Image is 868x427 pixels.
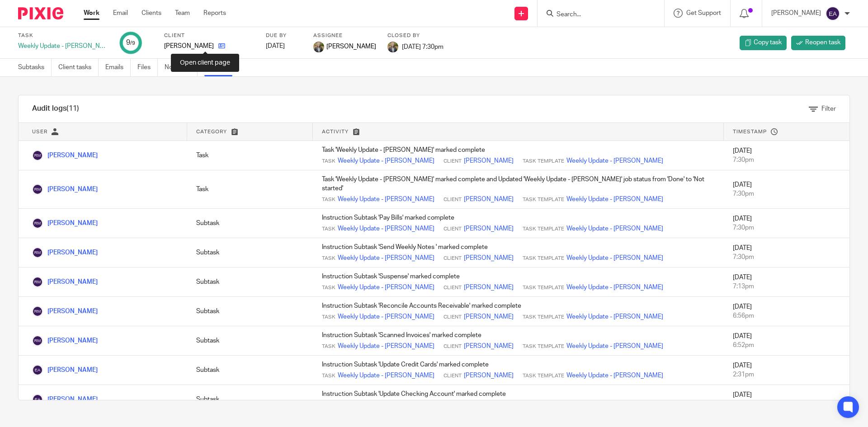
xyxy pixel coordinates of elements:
img: Robynn Maedl [32,306,43,317]
td: Instruction Subtask 'Update Checking Account' marked complete [313,385,724,414]
a: Client tasks [58,59,99,76]
div: 7:30pm [733,223,840,232]
label: Due by [266,32,302,39]
a: Weekly Update - [PERSON_NAME] [338,371,434,380]
a: [PERSON_NAME] [464,156,514,165]
a: Weekly Update - [PERSON_NAME] [338,312,434,321]
span: Task Template [523,284,564,291]
span: Task [322,255,335,262]
td: Subtask [187,356,313,385]
td: Subtask [187,326,313,356]
span: Task Template [523,158,564,165]
td: [DATE] [724,209,849,238]
span: Client [443,284,462,291]
td: [DATE] [724,297,849,326]
a: Weekly Update - [PERSON_NAME] [566,253,663,263]
td: Instruction Subtask 'Pay Bills' marked complete [313,209,724,238]
span: Task [322,343,335,350]
div: 6:56pm [733,311,840,320]
a: Work [84,9,99,18]
a: Weekly Update - [PERSON_NAME] [338,253,434,263]
td: Subtask [187,385,313,414]
img: image.jpg [313,42,324,52]
img: Robynn Maedl [32,335,43,346]
a: [PERSON_NAME] [464,342,514,351]
img: Pixie [18,7,63,19]
a: [PERSON_NAME] [32,308,98,314]
td: Task 'Weekly Update - [PERSON_NAME]' marked complete [313,141,724,170]
span: Client [443,196,462,203]
td: Instruction Subtask 'Reconcile Accounts Receivable' marked complete [313,297,724,326]
a: Weekly Update - [PERSON_NAME] [566,342,663,351]
label: Client [164,32,255,39]
img: Robynn Maedl [32,247,43,258]
a: [PERSON_NAME] [32,152,98,159]
img: svg%3E [826,6,840,21]
span: Client [443,255,462,262]
td: Instruction Subtask 'Suspense' marked complete [313,267,724,297]
span: Task [322,314,335,321]
td: [DATE] [724,385,849,414]
label: Assignee [313,32,376,39]
td: [DATE] [724,170,849,209]
a: Weekly Update - [PERSON_NAME] [338,195,434,204]
a: Weekly Update - [PERSON_NAME] [338,224,434,233]
td: Instruction Subtask 'Update Credit Cards' marked complete [313,356,724,385]
td: Instruction Subtask 'Send Weekly Notes ' marked complete [313,238,724,267]
td: Task [187,141,313,170]
img: Robynn Maedl [32,184,43,195]
a: Weekly Update - [PERSON_NAME] [566,224,663,233]
p: [PERSON_NAME] [164,42,214,51]
td: [DATE] [724,326,849,356]
div: 7:30pm [733,253,840,262]
a: Emails [105,59,131,76]
td: Subtask [187,297,313,326]
a: Weekly Update - [PERSON_NAME] [338,156,434,165]
div: 2:31pm [733,370,840,379]
td: [DATE] [724,238,849,267]
div: 7:13pm [733,282,840,291]
td: [DATE] [724,356,849,385]
span: [DATE] 7:30pm [402,43,443,50]
a: Team [175,9,190,18]
a: [PERSON_NAME] [464,312,514,321]
span: [PERSON_NAME] [326,42,376,51]
span: Activity [322,129,349,134]
a: [PERSON_NAME] [32,186,98,192]
a: Notes (0) [165,59,198,76]
span: Copy task [754,38,782,47]
a: [PERSON_NAME] [464,283,514,292]
span: Task [322,196,335,203]
a: Weekly Update - [PERSON_NAME] [566,312,663,321]
td: Subtask [187,267,313,297]
span: Get Support [686,10,721,16]
a: [PERSON_NAME] [464,224,514,233]
span: Task [322,158,335,165]
a: [PERSON_NAME] [32,367,98,373]
span: User [32,129,47,134]
a: Subtasks [18,59,52,76]
td: [DATE] [724,267,849,297]
a: [PERSON_NAME] [32,220,98,226]
img: Elaine Adkin [32,394,43,405]
td: Task 'Weekly Update - [PERSON_NAME]' marked complete and Updated 'Weekly Update - [PERSON_NAME]' ... [313,170,724,209]
a: Weekly Update - [PERSON_NAME] [566,195,663,204]
div: 7:30pm [733,155,840,164]
a: [PERSON_NAME] [464,253,514,263]
img: Robynn Maedl [32,150,43,161]
img: Robynn Maedl [32,218,43,229]
span: Client [443,225,462,233]
img: image.jpg [387,42,398,52]
a: Reopen task [791,36,845,50]
a: Weekly Update - [PERSON_NAME] [566,283,663,292]
span: Client [443,372,462,380]
img: Elaine Adkin [32,365,43,375]
td: Subtask [187,209,313,238]
span: Task [322,372,335,380]
p: [PERSON_NAME] [771,9,821,18]
span: Client [443,158,462,165]
td: Task [187,170,313,209]
span: Reopen task [805,38,840,47]
span: Task [322,225,335,233]
div: [DATE] [266,42,302,51]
